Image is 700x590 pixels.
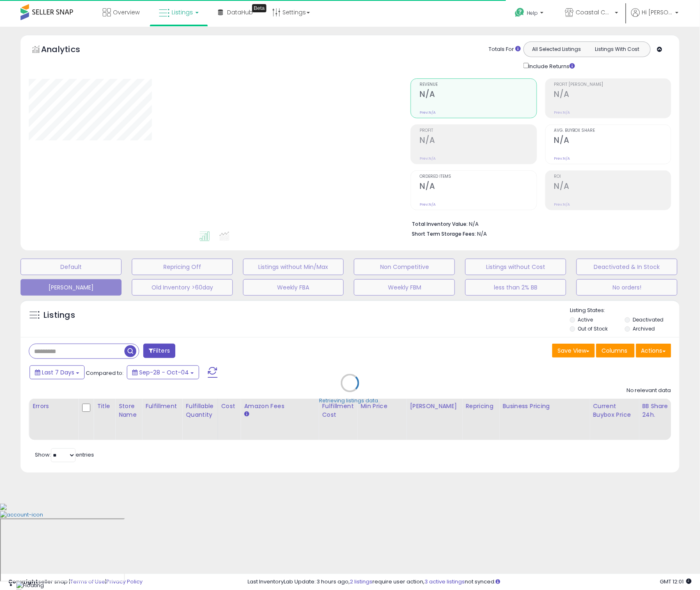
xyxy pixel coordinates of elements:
button: Default [21,259,122,275]
h5: Analytics [41,44,96,57]
li: N/A [412,218,665,228]
button: All Selected Listings [526,44,587,55]
span: Hi [PERSON_NAME] [642,8,673,16]
h2: N/A [554,181,671,193]
span: Listings [172,8,193,16]
div: Totals For [489,46,521,53]
b: Total Inventory Value: [412,220,468,227]
button: less than 2% BB [465,279,566,296]
button: Listings With Cost [587,44,648,55]
h2: N/A [420,135,536,147]
span: DataHub [227,8,253,16]
a: Hi [PERSON_NAME] [631,8,679,27]
small: Prev: N/A [554,202,570,207]
small: Prev: N/A [420,110,436,115]
small: Prev: N/A [554,110,570,115]
span: Coastal Co Goods [576,8,613,16]
a: Help [508,1,552,27]
h2: N/A [420,181,536,193]
span: Profit [420,129,536,133]
button: Non Competitive [354,259,455,275]
span: Revenue [420,83,536,87]
button: Weekly FBM [354,279,455,296]
span: Profit [PERSON_NAME] [554,83,671,87]
b: Short Term Storage Fees: [412,230,476,237]
h2: N/A [554,135,671,147]
span: Ordered Items [420,174,536,179]
small: Prev: N/A [420,202,436,207]
button: Deactivated & In Stock [576,259,677,275]
button: Old Inventory >60day [132,279,233,296]
div: Retrieving listings data.. [319,397,381,405]
small: Prev: N/A [420,156,436,161]
small: Prev: N/A [554,156,570,161]
div: Tooltip anchor [252,4,266,12]
img: Floating [16,582,44,590]
div: Include Returns [517,61,585,70]
span: ROI [554,174,671,179]
h2: N/A [420,90,536,101]
button: No orders! [576,279,677,296]
span: Avg. Buybox Share [554,129,671,133]
button: Weekly FBA [243,279,344,296]
span: Overview [113,8,140,16]
button: [PERSON_NAME] [21,279,122,296]
button: Listings without Cost [465,259,566,275]
i: Get Help [514,7,525,18]
span: N/A [477,230,487,238]
h2: N/A [554,90,671,101]
button: Listings without Min/Max [243,259,344,275]
span: Help [527,9,538,16]
button: Repricing Off [132,259,233,275]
